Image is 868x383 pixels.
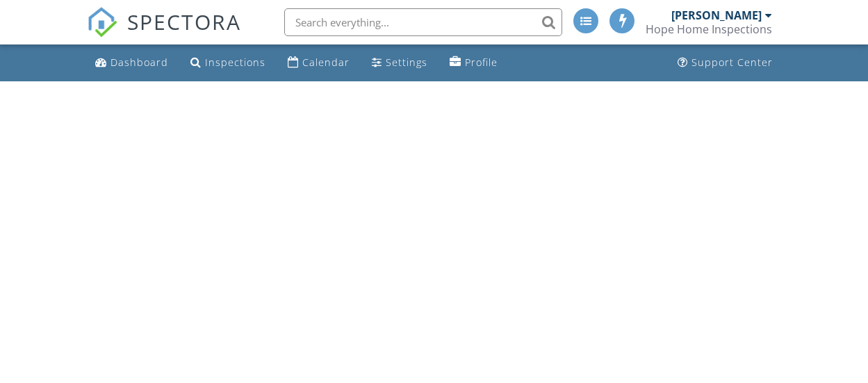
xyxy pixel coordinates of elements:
a: Profile [444,50,503,76]
div: Settings [386,56,427,69]
a: SPECTORA [87,19,241,48]
a: Settings [366,50,433,76]
input: Search everything... [284,8,562,36]
div: [PERSON_NAME] [671,8,762,22]
img: The Best Home Inspection Software - Spectora [87,7,117,38]
span: SPECTORA [127,7,241,36]
div: Profile [465,56,498,69]
div: Dashboard [110,56,168,69]
a: Inspections [185,50,271,76]
a: Support Center [672,50,778,76]
a: Calendar [282,50,355,76]
div: Hope Home Inspections [646,22,772,36]
div: Calendar [302,56,350,69]
a: Dashboard [90,50,174,76]
div: Inspections [205,56,265,69]
div: Support Center [691,56,773,69]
